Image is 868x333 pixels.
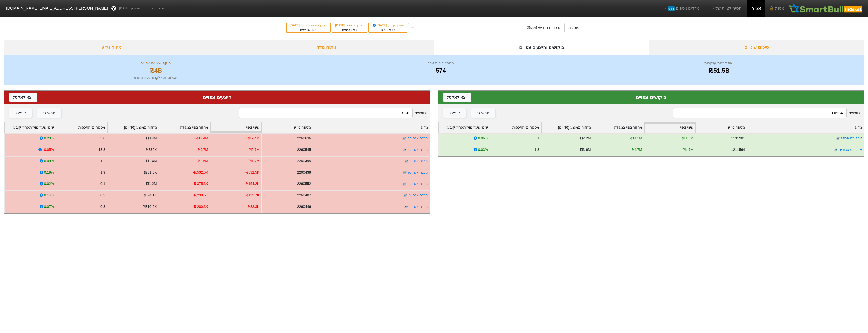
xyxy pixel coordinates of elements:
div: Toggle SortBy [107,122,158,133]
div: 2260446 [297,204,311,209]
a: מבנה אגח טז [408,170,428,174]
div: 3.6 [100,136,105,141]
img: tase link [402,147,407,152]
input: 94 רשומות... [673,108,846,118]
div: ₪2.2M [580,136,591,141]
div: 0.3 [100,204,105,209]
div: -₪12.4M [246,136,259,141]
div: בעוד ימים [335,28,364,32]
a: הסימולציות שלי [709,3,743,13]
div: ₪51.5B [581,66,858,75]
div: תאריך פרסום : [335,23,364,28]
a: מבנה אגח כד [408,182,428,186]
div: 2260552 [297,181,311,187]
div: -₪2.5M [196,158,208,164]
span: חדש [668,6,675,11]
div: 2260636 [297,136,311,141]
div: ₪3.6M [580,147,591,152]
div: Toggle SortBy [159,122,210,133]
img: tase link [403,193,408,198]
div: 1.3 [534,147,539,152]
span: לפי נתוני סוף יום מתאריך [DATE] [119,6,165,11]
a: מבנה אגח כ [410,159,428,163]
div: 2260495 [297,158,311,164]
div: הרכבים חודשי 28/08 [527,25,562,31]
a: מבנה אגח כג [408,147,428,152]
div: 0.03% [478,147,488,152]
div: Toggle SortBy [439,122,490,133]
div: -₪532.5K [244,170,259,175]
div: ₪732K [146,147,157,152]
div: ₪11.3M [681,136,693,141]
button: ייצא לאקסל [9,92,37,102]
div: 0.09% [44,158,54,164]
div: -₪1.7M [248,158,259,164]
a: מדדים נוספיםחדש [661,3,701,13]
div: 0.18% [44,170,54,175]
span: [DATE] [290,24,300,27]
span: חיפוש : [239,108,426,118]
img: tase link [402,136,407,141]
div: בעוד ימים [289,28,328,32]
div: -₪82.3K [246,204,259,209]
div: -₪532.5K [193,170,208,175]
div: קונצרני [449,110,460,116]
div: ₪524.1K [143,193,157,198]
div: שווי קרנות עוקבות [581,60,858,66]
div: Toggle SortBy [262,122,313,133]
div: -0.05% [43,147,54,152]
div: היקף שינויים צפויים [10,60,301,66]
div: קונצרני [15,110,26,116]
div: 2260545 [297,147,311,152]
div: 1.9 [100,170,105,175]
div: ₪4.7M [632,147,642,152]
a: מבנה אגח יז [409,205,428,209]
div: ניתוח ני״ע [4,40,219,55]
div: -₪122.7K [244,193,259,198]
div: ₪1.4M [146,158,157,164]
div: היצעים צפויים [9,94,425,101]
div: 5.1 [534,136,539,141]
button: ממשלתי [37,108,61,118]
div: 574 [304,66,578,75]
span: 16 [306,28,310,32]
div: 2260438 [297,170,311,175]
div: -₪298.6K [193,193,208,198]
div: Toggle SortBy [5,122,56,133]
div: ₪3.4M [146,136,157,141]
div: Toggle SortBy [747,122,864,133]
div: ₪310.6K [143,204,157,209]
button: ממשלתי [471,108,495,118]
div: -₪154.2K [244,181,259,187]
span: [DATE] [335,24,346,27]
div: ₪4B [10,66,301,75]
a: ארפורט אגח יב [839,147,862,152]
div: -₪375.3K [193,181,208,187]
button: ייצא לאקסל [443,92,471,102]
button: קונצרני [443,108,466,118]
div: 1195981 [731,136,745,141]
div: 13.3 [98,147,105,152]
div: סיכום שינויים [649,40,864,55]
div: 1211564 [731,147,745,152]
div: תאריך כניסה לתוקף : [289,23,328,28]
div: תאריך קובע : [372,23,404,28]
img: tase link [404,204,409,209]
div: Toggle SortBy [541,122,592,133]
div: Toggle SortBy [313,122,430,133]
div: סוג עדכון [566,25,579,30]
span: ? [112,5,115,12]
a: ארפורט אגח י [841,136,862,140]
span: [DATE] [372,24,388,27]
input: 480 רשומות... [239,108,412,118]
div: 0.1 [100,181,105,187]
img: tase link [835,136,840,141]
div: ₪11.3M [630,136,642,141]
span: 2 [387,28,389,32]
div: 0.14% [44,193,54,198]
div: Toggle SortBy [56,122,107,133]
div: ₪1.2M [146,181,157,187]
div: ביקושים צפויים [443,94,859,101]
div: 0.02% [44,181,54,187]
div: מספר ניירות ערך [304,60,578,66]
